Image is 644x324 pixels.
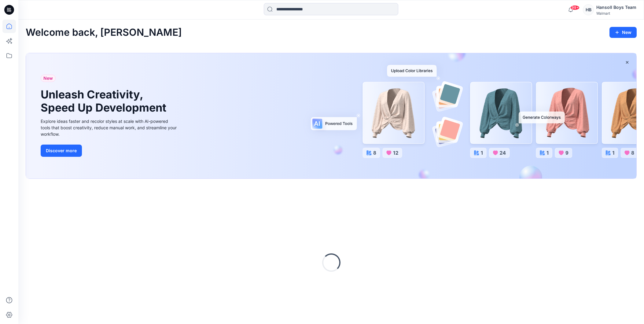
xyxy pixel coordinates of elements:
[43,75,53,82] span: New
[596,11,636,16] div: Walmart
[41,118,178,137] div: Explore ideas faster and recolor styles at scale with AI-powered tools that boost creativity, red...
[609,27,637,38] button: New
[596,4,636,11] div: Hansoll Boys Team
[583,4,594,15] div: HB
[26,27,182,38] h2: Welcome back, [PERSON_NAME]
[41,145,178,157] a: Discover more
[570,5,580,10] span: 99+
[41,88,169,114] h1: Unleash Creativity, Speed Up Development
[41,145,82,157] button: Discover more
